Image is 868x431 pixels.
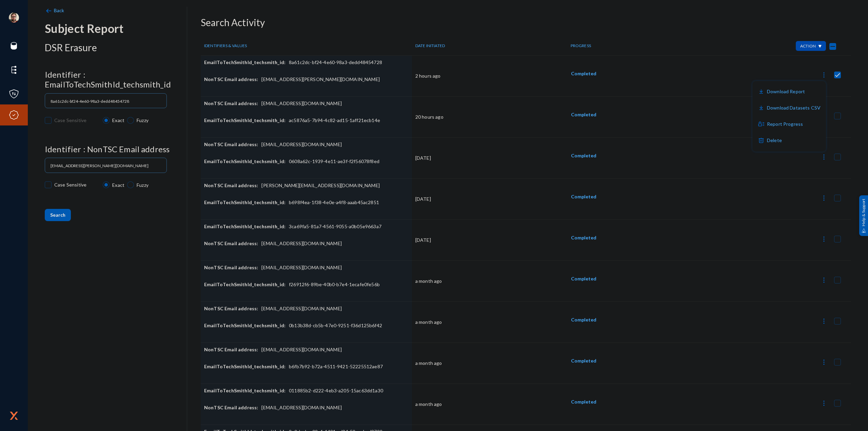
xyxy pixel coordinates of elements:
img: icon-delete.svg [758,137,764,143]
img: icon-download.svg [758,89,764,95]
img: icon-download.svg [758,105,764,111]
button: Report Progress [752,116,826,133]
img: icon-subject-data.svg [758,121,764,127]
button: Download Report [752,84,826,100]
button: Delete [752,133,826,149]
button: Download Datasets CSV [752,100,826,116]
